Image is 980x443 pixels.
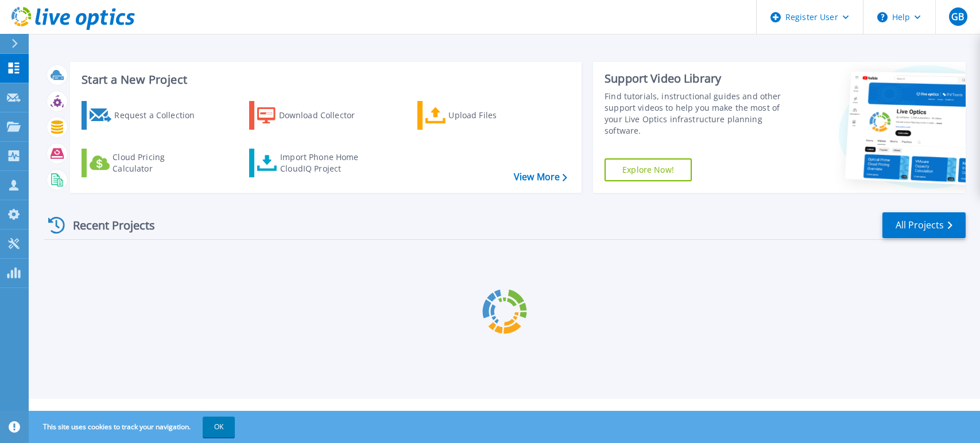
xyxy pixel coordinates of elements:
[279,104,371,127] div: Download Collector
[82,149,210,177] a: Cloud Pricing Calculator
[113,151,204,174] div: Cloud Pricing Calculator
[448,104,540,127] div: Upload Files
[82,73,567,86] h3: Start a New Project
[32,417,235,437] span: This site uses cookies to track your navigation.
[882,212,966,238] a: All Projects
[951,12,964,21] span: GB
[280,151,370,174] div: Import Phone Home CloudIQ Project
[114,104,206,127] div: Request a Collection
[605,158,692,181] a: Explore Now!
[203,417,235,437] button: OK
[605,91,793,137] div: Find tutorials, instructional guides and other support videos to help you make the most of your L...
[44,211,171,239] div: Recent Projects
[417,101,545,130] a: Upload Files
[514,172,567,182] a: View More
[605,71,793,86] div: Support Video Library
[82,101,210,130] a: Request a Collection
[249,101,377,130] a: Download Collector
